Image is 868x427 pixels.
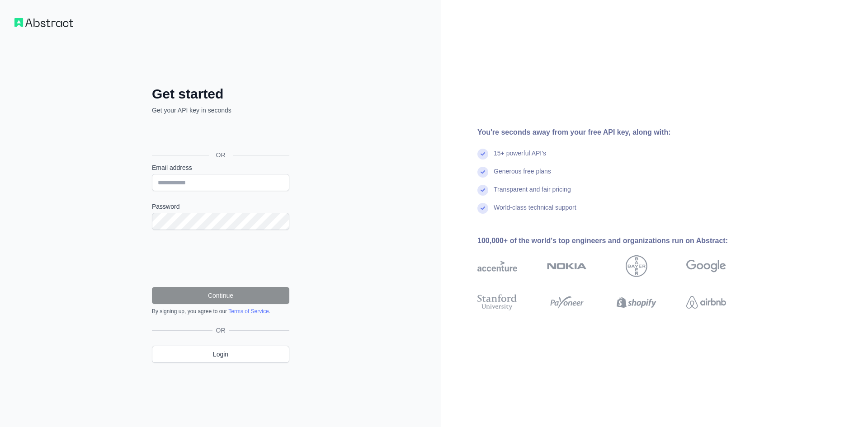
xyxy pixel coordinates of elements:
[494,185,571,203] div: Transparent and fair pricing
[547,255,587,277] img: nokia
[626,255,647,277] img: bayer
[686,292,726,312] img: airbnb
[547,292,587,312] img: payoneer
[212,326,229,335] span: OR
[147,125,292,145] iframe: Sign in with Google Button
[152,86,289,102] h2: Get started
[152,287,289,304] button: Continue
[152,163,289,172] label: Email address
[494,167,551,185] div: Generous free plans
[477,255,517,277] img: accenture
[152,346,289,363] a: Login
[477,149,488,160] img: check mark
[228,308,269,314] a: Terms of Service
[152,202,289,211] label: Password
[477,292,517,312] img: stanford university
[477,167,488,178] img: check mark
[494,149,546,167] div: 15+ powerful API's
[494,203,576,221] div: World-class technical support
[477,185,488,196] img: check mark
[152,308,289,315] div: By signing up, you agree to our .
[477,127,755,138] div: You're seconds away from your free API key, along with:
[152,106,289,115] p: Get your API key in seconds
[477,203,488,214] img: check mark
[617,292,656,312] img: shopify
[477,235,755,246] div: 100,000+ of the world's top engineers and organizations run on Abstract:
[209,150,233,160] span: OR
[152,241,289,276] iframe: reCAPTCHA
[14,18,73,27] img: Workflow
[686,255,726,277] img: google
